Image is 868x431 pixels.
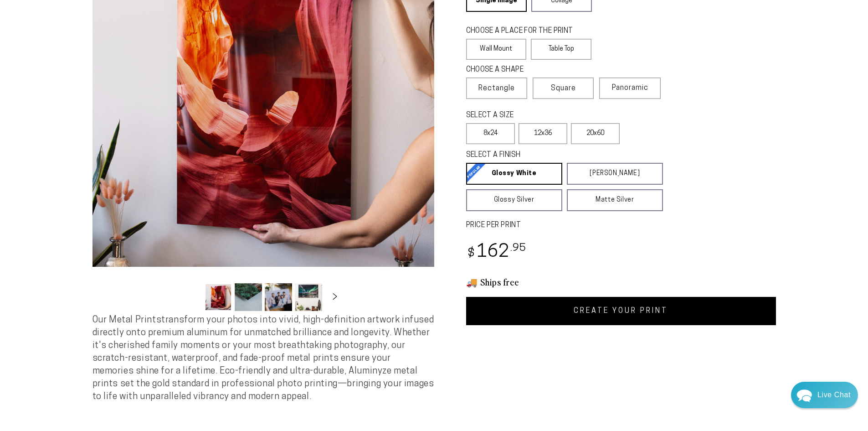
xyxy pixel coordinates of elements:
legend: CHOOSE A SHAPE [466,65,585,75]
span: Panoramic [612,84,648,92]
button: Slide right [325,287,345,307]
span: $ [467,248,475,260]
label: Wall Mount [466,39,527,60]
div: Contact Us Directly [817,382,851,408]
span: Our Metal Prints transform your photos into vivid, high-definition artwork infused directly onto ... [92,316,434,401]
button: Load image 3 in gallery view [265,283,292,311]
label: 12x36 [519,123,567,144]
h3: 🚚 Ships free [466,276,776,288]
label: Table Top [531,39,591,60]
legend: CHOOSE A PLACE FOR THE PRINT [466,26,583,36]
span: Rectangle [478,83,515,94]
button: Slide left [182,287,202,307]
a: Glossy Silver [466,189,562,211]
label: PRICE PER PRINT [466,220,776,231]
div: Chat widget toggle [791,382,858,408]
span: Square [551,83,576,94]
sup: .95 [510,243,527,254]
legend: SELECT A FINISH [466,150,641,161]
label: 8x24 [466,123,515,144]
button: Load image 1 in gallery view [205,283,232,311]
a: Glossy White [466,163,562,185]
legend: SELECT A SIZE [466,110,590,121]
button: Load image 2 in gallery view [235,283,262,311]
a: [PERSON_NAME] [567,163,663,185]
bdi: 162 [466,244,527,261]
a: Matte Silver [567,189,663,211]
button: Load image 4 in gallery view [295,283,322,311]
a: CREATE YOUR PRINT [466,297,776,325]
label: 20x60 [571,123,620,144]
